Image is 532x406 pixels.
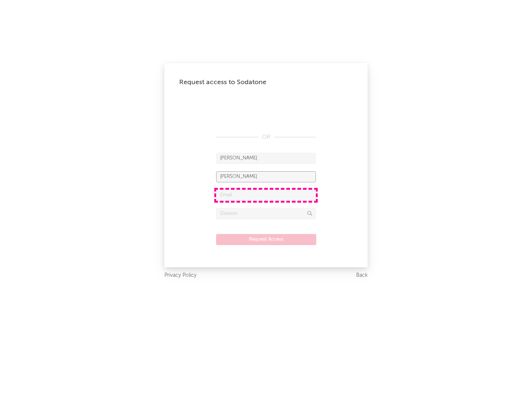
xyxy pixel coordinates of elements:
[356,271,368,280] a: Back
[164,271,197,280] a: Privacy Policy
[216,234,316,245] button: Request Access
[216,153,316,164] input: First Name
[216,190,316,201] input: Email
[216,133,316,142] div: OR
[179,78,353,87] div: Request access to Sodatone
[216,208,316,219] input: Division
[216,171,316,182] input: Last Name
